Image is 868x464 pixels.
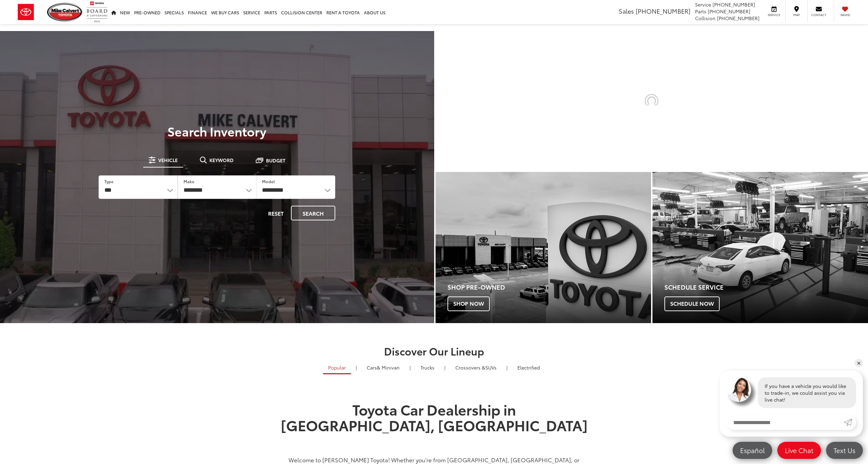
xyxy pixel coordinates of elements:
[844,415,856,430] a: Submit
[447,296,490,311] span: Shop Now
[737,446,768,454] span: Español
[443,364,447,371] li: |
[766,13,782,17] span: Service
[652,172,868,323] a: Schedule Service Schedule Now
[447,284,651,291] h4: Shop Pre-Owned
[726,415,844,430] input: Enter your message
[664,296,720,311] span: Schedule Now
[291,206,335,220] button: Search
[726,377,751,402] img: Agent profile photo
[758,377,856,408] div: If you have a vehicle you would like to trade-in, we could assist you via live chat!
[362,362,405,373] a: Cars
[505,364,509,371] li: |
[777,442,821,459] a: Live Chat
[717,15,760,21] span: [PHONE_NUMBER]
[104,178,114,184] label: Type
[708,8,750,15] span: [PHONE_NUMBER]
[695,15,716,21] span: Collision
[664,284,868,291] h4: Schedule Service
[455,364,485,371] span: Crossovers &
[377,364,400,371] span: & Minivan
[619,6,634,15] span: Sales
[415,362,440,373] a: Trucks
[789,13,804,17] span: Map
[323,362,351,374] a: Popular
[695,8,706,15] span: Parts
[47,3,83,21] img: Mike Calvert Toyota
[436,172,651,323] a: Shop Pre-Owned Shop Now
[354,364,358,371] li: |
[408,364,412,371] li: |
[830,446,859,454] span: Text Us
[652,172,868,323] div: Toyota
[262,178,275,184] label: Model
[29,124,406,138] h3: Search Inventory
[158,158,178,162] span: Vehicle
[266,158,285,163] span: Budget
[450,362,502,373] a: SUVs
[183,178,194,184] label: Make
[512,362,545,373] a: Electrified
[781,446,817,454] span: Live Chat
[636,6,690,15] span: [PHONE_NUMBER]
[838,13,853,17] span: Saved
[712,1,755,8] span: [PHONE_NUMBER]
[262,206,290,220] button: Reset
[276,401,593,449] h1: Toyota Car Dealership in [GEOGRAPHIC_DATA], [GEOGRAPHIC_DATA]
[194,345,675,357] h2: Discover Our Lineup
[436,172,651,323] div: Toyota
[826,442,863,459] a: Text Us
[811,13,826,17] span: Contact
[733,442,772,459] a: Español
[209,158,234,162] span: Keyword
[695,1,711,8] span: Service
